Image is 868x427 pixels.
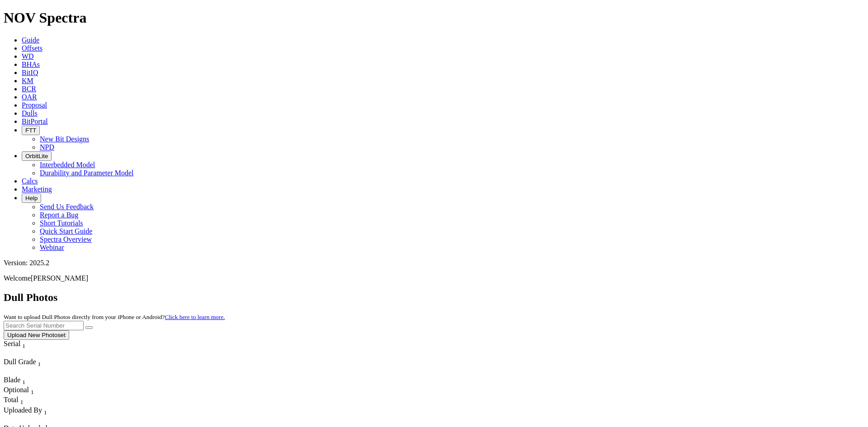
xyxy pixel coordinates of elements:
[4,259,864,267] div: Version: 2025.2
[22,151,52,161] button: OrbitLite
[4,274,864,282] p: Welcome
[40,135,89,143] a: New Bit Designs
[22,376,25,384] span: Sort None
[40,203,94,211] a: Send Us Feedback
[4,376,35,386] div: Blade Sort None
[4,396,35,406] div: Total Sort None
[22,340,25,347] span: Sort None
[22,52,34,60] a: WD
[4,340,20,347] span: Serial
[25,153,48,160] span: OrbitLite
[4,314,225,320] small: Want to upload Dull Photos directly from your iPhone or Android?
[4,321,84,330] input: Search Serial Number
[4,350,42,358] div: Column Menu
[31,386,34,394] span: Sort None
[4,291,864,304] h2: Dull Photos
[4,9,864,26] h1: NOV Spectra
[40,211,78,219] a: Report a Bug
[4,340,42,350] div: Serial Sort None
[4,376,20,384] span: Blade
[4,386,29,394] span: Optional
[4,406,89,424] div: Sort None
[22,109,38,117] a: Dulls
[4,330,69,340] button: Upload New Photoset
[22,193,41,203] button: Help
[40,161,95,169] a: Interbedded Model
[38,358,41,366] span: Sort None
[22,36,39,44] a: Guide
[40,143,54,151] a: NPD
[4,358,67,368] div: Dull Grade Sort None
[31,274,88,282] span: [PERSON_NAME]
[22,93,37,101] a: OAR
[4,406,89,416] div: Uploaded By Sort None
[31,389,34,395] sub: 1
[4,358,67,376] div: Sort None
[4,406,42,414] span: Uploaded By
[22,77,33,84] a: KM
[22,379,25,385] sub: 1
[25,195,38,202] span: Help
[4,358,36,366] span: Dull Grade
[22,85,36,93] a: BCR
[22,101,47,109] a: Proposal
[22,126,40,135] button: FTT
[38,361,41,367] sub: 1
[22,69,38,76] a: BitIQ
[44,406,47,414] span: Sort None
[40,169,134,177] a: Durability and Parameter Model
[25,127,36,134] span: FTT
[4,416,89,424] div: Column Menu
[22,185,52,193] a: Marketing
[4,386,35,396] div: Optional Sort None
[40,219,83,227] a: Short Tutorials
[22,343,25,349] sub: 1
[22,61,40,68] a: BHAs
[44,409,47,416] sub: 1
[22,117,48,125] a: BitPortal
[40,227,92,235] a: Quick Start Guide
[20,396,24,404] span: Sort None
[4,368,67,376] div: Column Menu
[4,340,42,358] div: Sort None
[20,399,24,406] sub: 1
[40,244,64,251] a: Webinar
[4,396,35,406] div: Sort None
[40,235,92,243] a: Spectra Overview
[4,376,35,386] div: Sort None
[165,314,225,320] a: Click here to learn more.
[4,386,35,396] div: Sort None
[22,177,38,185] a: Calcs
[22,44,42,52] a: Offsets
[4,396,19,404] span: Total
